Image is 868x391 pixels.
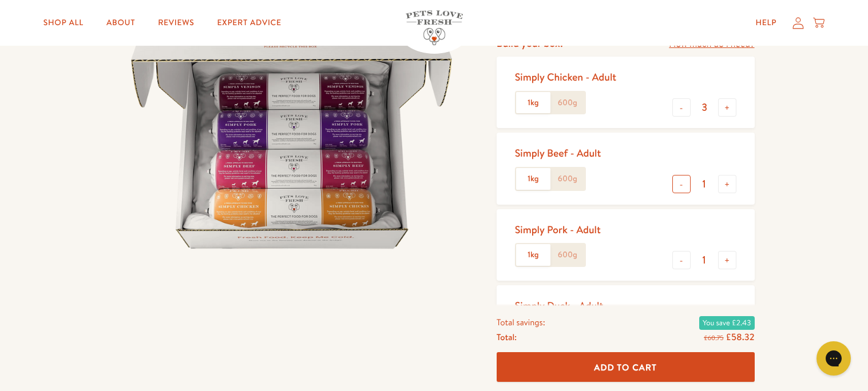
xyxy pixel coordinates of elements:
a: Expert Advice [208,11,291,34]
label: 1kg [516,244,550,266]
span: Total savings: [497,314,545,329]
img: Pets Love Fresh [406,10,463,45]
button: - [672,98,691,117]
a: Shop All [34,11,93,34]
span: Total: [497,329,517,344]
div: Simply Pork - Adult [515,223,601,236]
a: Reviews [149,11,203,34]
button: Add To Cart [497,352,755,382]
span: Add To Cart [594,361,657,373]
s: £60.75 [704,333,723,342]
a: About [97,11,144,34]
label: 600g [550,92,585,114]
span: £58.32 [726,330,754,343]
div: Simply Beef - Adult [515,146,601,159]
button: - [672,175,691,193]
iframe: Gorgias live chat messenger [811,337,857,380]
label: 1kg [516,92,550,114]
label: 1kg [516,168,550,190]
button: + [718,98,736,117]
div: Simply Chicken - Adult [515,70,616,83]
span: You save £2.43 [699,316,754,329]
a: Help [746,11,786,34]
button: - [672,251,691,269]
h4: Build your box: [497,37,563,50]
label: 600g [550,168,585,190]
div: Simply Duck - Adult [515,299,604,312]
label: 600g [550,244,585,266]
button: + [718,251,736,269]
button: + [718,175,736,193]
